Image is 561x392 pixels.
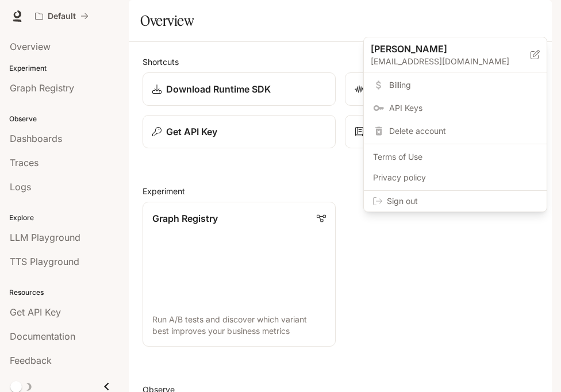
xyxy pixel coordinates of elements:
a: API Keys [366,98,544,118]
p: [EMAIL_ADDRESS][DOMAIN_NAME] [371,56,531,67]
p: [PERSON_NAME] [371,42,512,56]
span: Terms of Use [373,151,537,163]
a: Privacy policy [366,167,544,188]
a: Terms of Use [366,147,544,167]
div: Delete account [366,121,544,141]
span: Billing [389,79,537,91]
span: Sign out [387,195,537,207]
div: Sign out [364,191,547,212]
span: API Keys [389,102,537,114]
a: Billing [366,75,544,95]
div: [PERSON_NAME][EMAIL_ADDRESS][DOMAIN_NAME] [364,37,547,72]
span: Privacy policy [373,172,537,183]
span: Delete account [389,125,537,137]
